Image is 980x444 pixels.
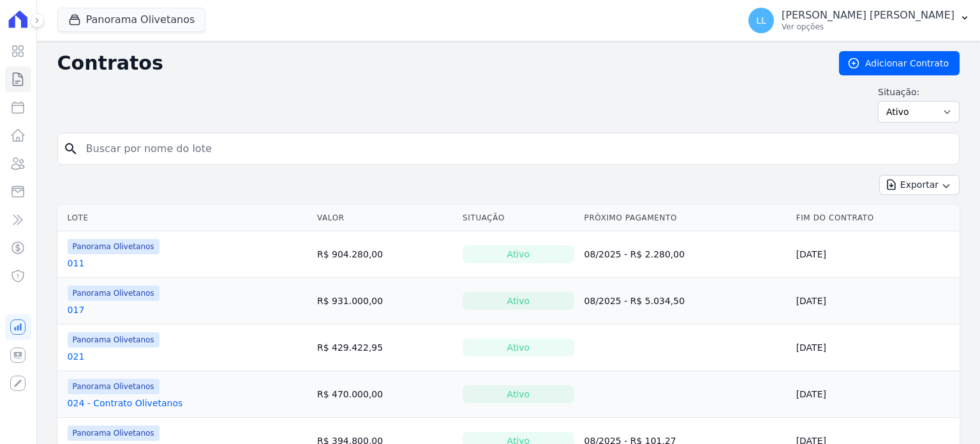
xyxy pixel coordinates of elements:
[579,205,791,231] th: Próximo Pagamento
[879,175,960,195] button: Exportar
[584,296,685,306] a: 08/2025 - R$ 5.034,50
[463,385,574,403] div: Ativo
[791,231,960,278] td: [DATE]
[68,332,160,348] span: Panorama Olivetanos
[68,303,85,316] a: 017
[584,249,685,259] a: 08/2025 - R$ 2.280,00
[78,136,954,162] input: Buscar por nome do lote
[57,52,819,75] h2: Contratos
[312,231,457,278] td: R$ 904.280,00
[68,425,160,441] span: Panorama Olivetanos
[63,141,78,157] i: search
[791,325,960,371] td: [DATE]
[839,51,960,75] a: Adicionar Contrato
[463,245,574,263] div: Ativo
[463,339,574,356] div: Ativo
[782,9,954,22] p: [PERSON_NAME] [PERSON_NAME]
[878,86,960,98] label: Situação:
[68,350,85,363] a: 021
[68,286,160,301] span: Panorama Olivetanos
[312,371,457,418] td: R$ 470.000,00
[782,22,954,32] p: Ver opções
[57,8,206,32] button: Panorama Olivetanos
[457,205,579,231] th: Situação
[312,205,457,231] th: Valor
[312,325,457,371] td: R$ 429.422,95
[791,278,960,325] td: [DATE]
[57,205,312,231] th: Lote
[68,397,183,410] a: 024 - Contrato Olivetanos
[791,205,960,231] th: Fim do Contrato
[68,239,160,254] span: Panorama Olivetanos
[68,257,85,270] a: 011
[756,16,766,25] span: LL
[68,379,160,394] span: Panorama Olivetanos
[738,3,980,38] button: LL [PERSON_NAME] [PERSON_NAME] Ver opções
[463,292,574,310] div: Ativo
[791,371,960,418] td: [DATE]
[312,278,457,325] td: R$ 931.000,00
